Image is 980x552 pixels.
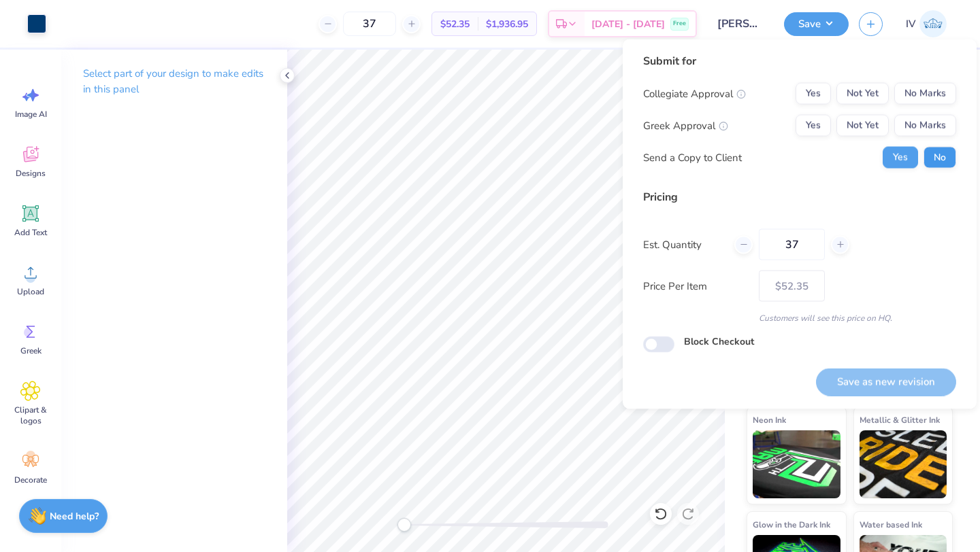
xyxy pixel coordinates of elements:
span: Free [673,19,686,29]
p: Select part of your design to make edits in this panel [83,66,265,97]
strong: Need help? [50,510,99,523]
button: No Marks [894,83,956,105]
span: Water based Ink [860,517,922,532]
label: Est. Quantity [643,237,724,252]
img: Isha Veturkar [919,10,947,37]
button: Yes [883,147,918,169]
label: Block Checkout [684,334,754,349]
button: Yes [796,83,831,105]
span: IV [906,16,916,32]
input: – – [759,229,825,260]
button: Not Yet [836,115,889,137]
div: Greek Approval [643,118,728,133]
span: Metallic & Glitter Ink [860,413,940,427]
span: $1,936.95 [486,17,528,31]
button: Save [784,12,849,36]
span: Upload [17,286,44,297]
div: Pricing [643,189,956,205]
span: Designs [16,168,46,179]
button: No [924,147,956,169]
input: – – [343,12,396,36]
span: Decorate [14,475,47,485]
button: No Marks [894,115,956,137]
span: Clipart & logos [8,404,53,426]
span: Add Text [14,227,47,238]
span: Image AI [15,109,47,120]
div: Accessibility label [397,518,411,532]
input: Untitled Design [707,10,774,37]
div: Collegiate Approval [643,86,746,101]
button: Yes [796,115,831,137]
span: Neon Ink [753,413,786,427]
span: Glow in the Dark Ink [753,517,830,532]
span: $52.35 [440,17,470,31]
span: Greek [20,345,42,356]
label: Price Per Item [643,278,749,294]
img: Neon Ink [753,430,840,498]
div: Customers will see this price on HQ. [643,312,956,324]
div: Submit for [643,53,956,69]
img: Metallic & Glitter Ink [860,430,947,498]
span: [DATE] - [DATE] [591,17,665,31]
div: Send a Copy to Client [643,150,742,165]
button: Not Yet [836,83,889,105]
a: IV [900,10,953,37]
